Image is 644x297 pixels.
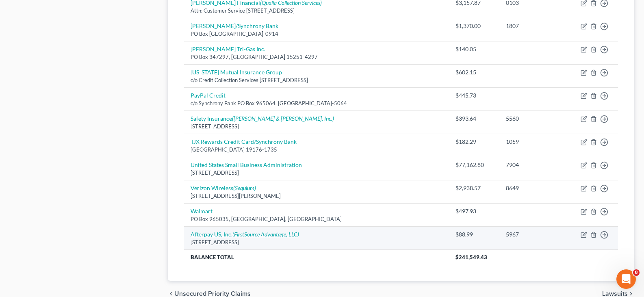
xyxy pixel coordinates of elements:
div: c/o Synchrony Bank PO Box 965064, [GEOGRAPHIC_DATA]-5064 [191,100,442,107]
div: [STREET_ADDRESS] [191,123,442,130]
span: Lawsuits [602,290,628,297]
div: 7904 [506,161,558,169]
a: Walmart [191,208,212,215]
a: United States Small Business Administration [191,161,302,168]
div: PO Box 347297, [GEOGRAPHIC_DATA] 15251-4297 [191,53,442,61]
a: [PERSON_NAME] Tri-Gas Inc. [191,46,265,52]
div: 8649 [506,184,558,192]
div: [STREET_ADDRESS] [191,169,442,177]
a: [US_STATE] Mutual Insurance Group [191,69,282,76]
div: $602.15 [455,68,493,76]
div: $1,370.00 [455,22,493,30]
div: 5967 [506,230,558,238]
div: [GEOGRAPHIC_DATA] 19176-1735 [191,146,442,154]
i: (Sequium) [233,184,256,191]
div: $393.64 [455,115,493,123]
a: TJX Rewards Credit Card/Synchrony Bank [191,138,297,145]
i: chevron_right [628,290,634,297]
div: $88.99 [455,230,493,238]
div: c/o Credit Collection Services [STREET_ADDRESS] [191,76,442,84]
span: Unsecured Priority Claims [174,290,251,297]
a: [PERSON_NAME]/Synchrony Bank [191,22,278,29]
div: $497.93 [455,207,493,215]
i: ([PERSON_NAME] & [PERSON_NAME], Inc.) [232,115,334,122]
i: (FirstSource Advantage, LLC) [232,231,299,238]
div: 1059 [506,138,558,146]
div: $445.73 [455,91,493,100]
iframe: Intercom live chat [616,269,636,289]
i: chevron_left [168,290,174,297]
div: [STREET_ADDRESS] [191,238,442,246]
div: 5560 [506,115,558,123]
span: 8 [633,269,640,276]
button: chevron_left Unsecured Priority Claims [168,290,251,297]
div: $77,162.80 [455,161,493,169]
a: Verizon Wireless(Sequium) [191,184,256,191]
div: $182.29 [455,138,493,146]
a: Safety Insurance([PERSON_NAME] & [PERSON_NAME], Inc.) [191,115,334,122]
a: Afterpay US, Inc.(FirstSource Advantage, LLC) [191,231,299,238]
div: PO Box [GEOGRAPHIC_DATA]-0914 [191,30,442,38]
a: PayPal Credit [191,92,226,99]
div: PO Box 965035, [GEOGRAPHIC_DATA], [GEOGRAPHIC_DATA] [191,215,442,223]
div: [STREET_ADDRESS][PERSON_NAME] [191,192,442,200]
div: 1807 [506,22,558,30]
div: Attn: Customer Service [STREET_ADDRESS] [191,7,442,15]
th: Balance Total [184,249,449,264]
button: Lawsuits chevron_right [602,290,634,297]
div: $2,938.57 [455,184,493,192]
div: $140.05 [455,45,493,53]
span: $241,549.43 [455,254,487,260]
